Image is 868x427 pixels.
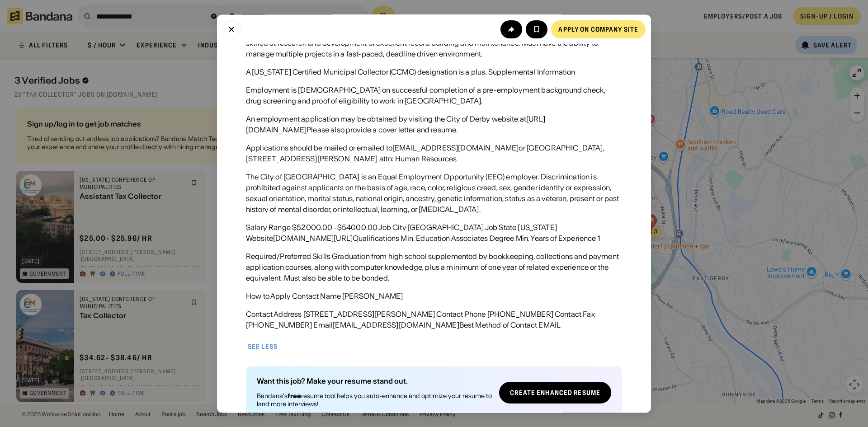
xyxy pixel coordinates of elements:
[510,389,600,396] div: Create Enhanced Resume
[246,222,622,244] div: Salary Range $52000.00 -$54000.00 Job City [GEOGRAPHIC_DATA] Job State [US_STATE] Website Qualifi...
[246,84,622,106] div: Employment is [DEMOGRAPHIC_DATA] on successful completion of a pre-employment background check, d...
[246,309,622,330] div: Contact Address [STREET_ADDRESS][PERSON_NAME] Contact Phone [PHONE_NUMBER] Contact Fax [PHONE_NUM...
[248,343,278,350] div: See less
[257,392,492,408] div: Bandana's resume tool helps you auto-enhance and optimize your resume to land more interviews!
[288,392,301,400] b: free
[558,26,638,32] div: Apply on company site
[273,234,353,243] a: [DOMAIN_NAME][URL]
[246,142,622,164] div: Applications should be mailed or emailed to or [GEOGRAPHIC_DATA], [STREET_ADDRESS][PERSON_NAME] a...
[333,320,459,329] a: [EMAIL_ADDRESS][DOMAIN_NAME]
[222,20,241,38] button: Close
[246,66,576,77] div: A [US_STATE] Certified Municipal Collector (CCMC) designation is a plus. Supplemental Information
[257,377,492,385] div: Want this job? Make your resume stand out.
[246,171,622,215] div: The City of [GEOGRAPHIC_DATA] is an Equal Employment Opportunity (EEO) employer. Discrimination i...
[246,291,403,301] div: How to Apply Contact Name [PERSON_NAME]
[246,113,622,135] div: An employment application may be obtained by visiting the City of Derby website at Please also pr...
[246,251,622,283] div: Required/Preferred Skills Graduation from high school supplemented by bookkeeping, collections an...
[392,143,519,152] a: [EMAIL_ADDRESS][DOMAIN_NAME]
